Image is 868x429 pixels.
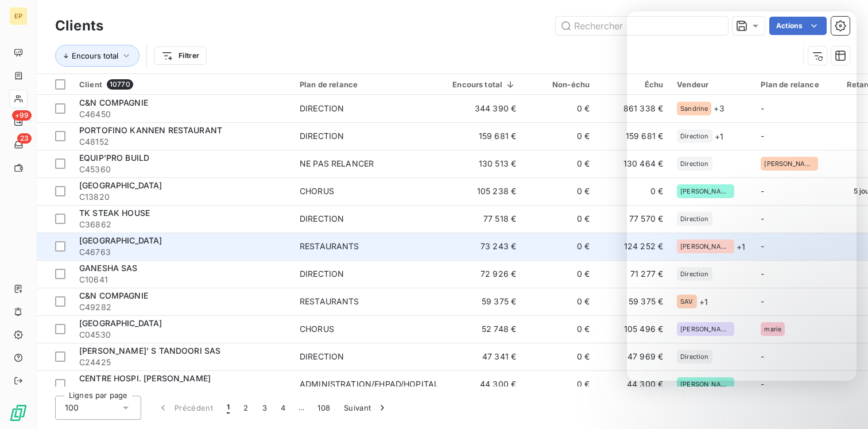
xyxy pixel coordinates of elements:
[523,233,596,260] td: 0 €
[596,315,670,343] td: 105 496 €
[523,177,596,205] td: 0 €
[445,343,523,370] td: 47 341 €
[761,379,764,389] span: -
[300,323,334,335] div: CHORUS
[255,396,274,420] button: 3
[300,378,439,390] div: ADMINISTRATION/EHPAD/HOPITAL
[72,51,118,60] span: Encours total
[300,103,344,114] div: DIRECTION
[523,370,596,398] td: 0 €
[337,396,395,420] button: Suivant
[603,80,663,89] div: Échu
[596,95,670,122] td: 861 338 €
[79,180,162,190] span: [GEOGRAPHIC_DATA]
[300,80,439,89] div: Plan de relance
[627,11,857,381] iframe: Intercom live chat
[154,47,207,65] button: Filtrer
[17,133,32,144] span: 23
[79,164,286,175] span: C45360
[523,343,596,370] td: 0 €
[523,205,596,233] td: 0 €
[445,288,523,315] td: 59 375 €
[300,130,344,142] div: DIRECTION
[445,122,523,150] td: 159 681 €
[445,233,523,260] td: 73 243 €
[79,384,286,396] span: C00406
[79,274,286,285] span: C10641
[596,343,670,370] td: 47 969 €
[445,177,523,205] td: 105 238 €
[596,177,670,205] td: 0 €
[311,396,337,420] button: 108
[79,246,286,258] span: C46763
[227,402,230,413] span: 1
[596,150,670,177] td: 130 464 €
[9,404,28,422] img: Logo LeanPay
[523,95,596,122] td: 0 €
[596,260,670,288] td: 71 277 €
[79,136,286,148] span: C48152
[79,318,162,328] span: [GEOGRAPHIC_DATA]
[596,233,670,260] td: 124 252 €
[79,346,220,355] span: [PERSON_NAME]' S TANDOORI SAS
[556,17,728,35] input: Rechercher
[300,213,344,225] div: DIRECTION
[237,396,255,420] button: 2
[523,260,596,288] td: 0 €
[523,122,596,150] td: 0 €
[9,7,28,25] div: EP
[79,208,150,218] span: TK STEAK HOUSE
[596,205,670,233] td: 77 570 €
[79,153,149,163] span: EQUIP'PRO BUILD
[79,125,222,135] span: PORTOFINO KANNEN RESTAURANT
[79,329,286,341] span: C04530
[300,351,344,362] div: DIRECTION
[445,205,523,233] td: 77 518 €
[292,399,311,417] span: …
[530,80,590,89] div: Non-échu
[300,185,334,197] div: CHORUS
[79,263,138,273] span: GANESHA SAS
[79,80,102,89] span: Client
[12,110,32,121] span: +99
[79,357,286,368] span: C24425
[150,396,220,420] button: Précédent
[79,291,148,300] span: C&N COMPAGNIE
[300,241,359,252] div: RESTAURANTS
[829,390,857,418] iframe: Intercom live chat
[65,402,79,413] span: 100
[79,219,286,230] span: C36862
[55,16,103,36] h3: Clients
[79,191,286,203] span: C13820
[680,381,731,388] span: [PERSON_NAME]
[79,109,286,120] span: C46450
[596,288,670,315] td: 59 375 €
[523,315,596,343] td: 0 €
[300,268,344,280] div: DIRECTION
[79,235,162,245] span: [GEOGRAPHIC_DATA]
[445,150,523,177] td: 130 513 €
[79,373,211,383] span: CENTRE HOSPI. [PERSON_NAME]
[300,158,374,169] div: NE PAS RELANCER
[274,396,292,420] button: 4
[9,113,27,131] a: +99
[9,136,27,154] a: 23
[55,45,139,67] button: Encours total
[596,122,670,150] td: 159 681 €
[452,80,516,89] div: Encours total
[220,396,237,420] button: 1
[79,302,286,313] span: C49282
[445,370,523,398] td: 44 300 €
[523,150,596,177] td: 0 €
[107,79,133,90] span: 10770
[445,315,523,343] td: 52 748 €
[79,98,148,107] span: C&N COMPAGNIE
[445,260,523,288] td: 72 926 €
[300,296,359,307] div: RESTAURANTS
[523,288,596,315] td: 0 €
[445,95,523,122] td: 344 390 €
[596,370,670,398] td: 44 300 €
